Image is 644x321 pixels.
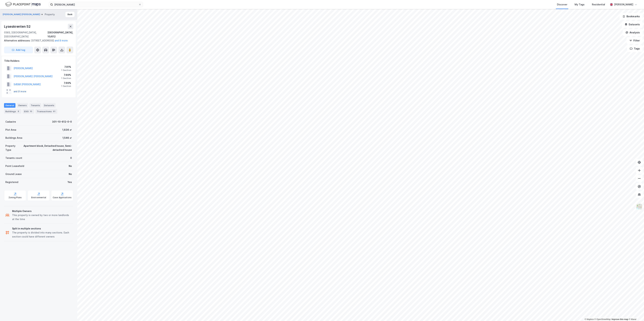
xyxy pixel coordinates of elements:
div: Yes [68,180,72,184]
button: Filter [627,37,643,44]
div: The property is divided into many sections. Each section could have different owners [12,231,72,239]
div: Property Type [5,144,18,152]
button: [PERSON_NAME] [PERSON_NAME] [3,13,41,16]
div: General [4,103,15,108]
div: Buildings [4,109,21,114]
div: Plot Area [5,128,16,132]
button: Bookmarks [620,13,643,20]
div: 8 [17,110,20,113]
div: 0 [70,156,72,160]
div: [GEOGRAPHIC_DATA], 10/612 [48,31,73,39]
div: Registered [5,180,18,184]
div: 10 [29,110,33,113]
div: Discover [557,3,567,7]
div: Ground Lease [5,172,22,176]
div: Title Holders [4,59,73,63]
div: Zoning Plans [9,196,22,199]
button: Analysis [623,29,643,36]
img: logo.f888ab2527a4732fd821a326f86c7f29.svg [5,2,41,7]
iframe: Chat Widget [627,305,644,321]
div: 301-10-612-0-0 [52,120,72,124]
div: Case Applications [53,196,72,199]
div: 1 Section [61,69,71,72]
div: No [69,164,72,168]
div: 1,836 ㎡ [62,128,72,132]
a: Improve this map [612,318,628,320]
div: Residential [592,3,605,7]
div: Apartment block, Detached house, Semi-detached house [22,144,72,152]
div: 7.91% [61,65,71,69]
div: 0383, [GEOGRAPHIC_DATA], [GEOGRAPHIC_DATA] [4,31,48,39]
div: Tenants count [5,156,22,160]
input: Search by address, cadastre, landlords, tenants or people [53,2,139,7]
div: Transactions [35,109,57,114]
div: Point Leasehold [5,164,24,168]
div: This property is owned by two or more landlords at the time [12,213,72,221]
div: [STREET_ADDRESS] [4,39,71,43]
div: 1 Section [61,85,71,88]
div: Tenants [29,103,41,108]
div: Owners [17,103,28,108]
button: Tags [627,45,643,52]
button: Datasets [622,21,643,28]
div: [PERSON_NAME] [614,3,633,7]
button: Back [65,12,75,17]
div: Buildings Area [5,136,22,140]
a: OpenStreetMap [594,318,611,320]
span: Alternative addresses: [4,39,31,42]
button: Add tag [4,47,33,53]
div: Environmental [31,196,46,199]
div: 7.69% [61,73,71,77]
div: 7.69% [61,81,71,85]
div: ESG [23,109,34,114]
img: Z [636,203,642,210]
div: 61 [52,110,56,113]
div: Lyseskrenten 52 [4,24,31,29]
div: No [69,172,72,176]
div: Property [45,12,55,16]
div: My Tags [575,3,585,7]
div: 1 Section [61,77,71,80]
div: Datasets [43,103,56,108]
div: Split in multiple sections [12,227,72,231]
div: 1,546 ㎡ [62,136,72,140]
div: Multiple Owners [12,209,72,213]
a: Mapbox [585,318,594,320]
div: Cadastre [5,120,16,124]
